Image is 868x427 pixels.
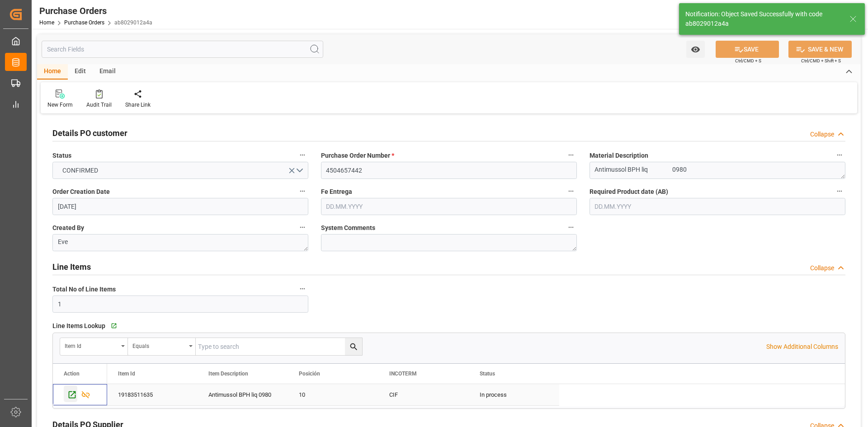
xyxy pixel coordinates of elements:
textarea: Eve [52,234,308,251]
button: Created By [297,221,308,233]
div: Audit Trail [86,101,112,109]
div: Press SPACE to select this row. [107,384,559,406]
input: Type to search [196,338,362,355]
div: Email [93,64,123,80]
h2: Line Items [52,261,91,273]
div: Notification: Object Saved Successfully with code ab8029012a4a [685,9,841,28]
span: INCOTERM [389,371,417,377]
div: Collapse [810,130,834,139]
div: In process [469,384,559,405]
div: Action [64,371,80,377]
span: Created By [52,223,84,233]
span: Required Product date (AB) [590,187,668,197]
div: Press SPACE to select this row. [53,384,107,406]
input: DD.MM.YYYY [52,198,308,215]
p: Show Additional Columns [766,342,838,352]
button: search button [345,338,362,355]
span: Item Description [208,371,248,377]
input: DD.MM.YYYY [321,198,577,215]
textarea: Antimussol BPH liq 0980 [590,162,845,179]
div: CIF [389,385,458,405]
div: Purchase Orders [39,4,152,18]
div: Collapse [810,263,834,273]
button: Material Description [834,149,845,161]
span: Ctrl/CMD + Shift + S [801,57,841,64]
div: 19183511635 [107,384,198,405]
span: Total No of Line Items [52,285,116,294]
button: Total No of Line Items [297,283,308,295]
div: Home [37,64,68,80]
button: open menu [60,338,128,355]
button: open menu [128,338,196,355]
input: Search Fields [42,41,323,58]
button: Required Product date (AB) [834,185,845,197]
span: System Comments [321,223,375,233]
button: Purchase Order Number * [565,149,577,161]
span: Line Items Lookup [52,321,105,331]
div: New Form [47,101,73,109]
a: Home [39,19,54,26]
button: SAVE [716,41,779,58]
div: Share Link [125,101,151,109]
button: Status [297,149,308,161]
span: Order Creation Date [52,187,110,197]
button: System Comments [565,221,577,233]
div: Item Id [65,340,118,350]
button: SAVE & NEW [788,41,852,58]
span: Status [52,151,71,160]
div: Equals [132,340,186,350]
div: Edit [68,64,93,80]
span: Material Description [590,151,648,160]
input: DD.MM.YYYY [590,198,845,215]
span: Status [480,371,495,377]
span: CONFIRMED [58,166,103,175]
div: 10 [299,385,368,405]
h2: Details PO customer [52,127,127,139]
span: Fe Entrega [321,187,352,197]
button: Order Creation Date [297,185,308,197]
span: Purchase Order Number [321,151,394,160]
button: open menu [52,162,308,179]
a: Purchase Orders [64,19,104,26]
span: Posición [299,371,320,377]
button: open menu [686,41,705,58]
span: Item Id [118,371,135,377]
button: Fe Entrega [565,185,577,197]
div: Antimussol BPH liq 0980 [198,384,288,405]
span: Ctrl/CMD + S [735,57,761,64]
